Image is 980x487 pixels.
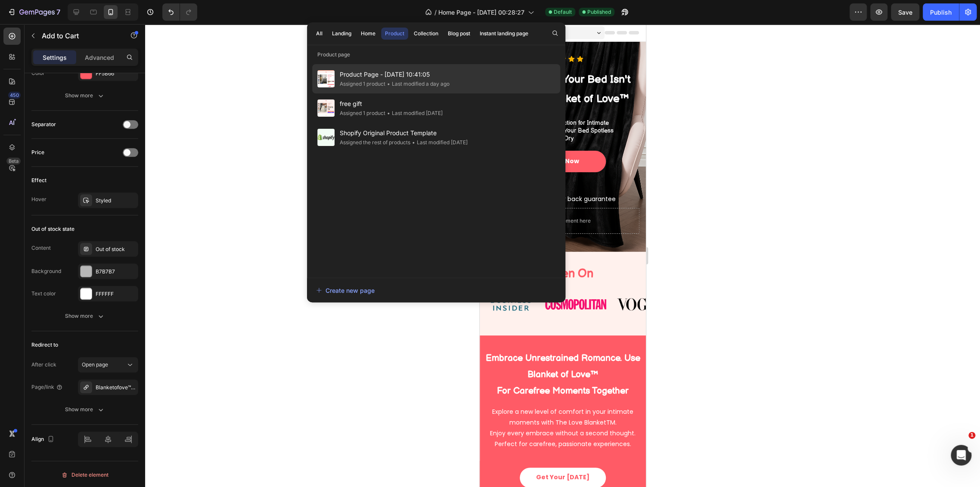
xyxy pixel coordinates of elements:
div: Delete element [61,470,109,480]
p: Get Your [DATE] [56,448,110,459]
div: Show more [65,91,105,100]
div: Assigned 1 product [340,80,385,88]
div: Blog post [448,30,470,37]
button: Show more [31,402,138,417]
span: • [387,110,390,116]
div: Publish [930,8,952,17]
span: free gift [340,99,443,109]
div: Out of stock state [31,225,74,233]
button: Blog post [444,28,474,40]
a: Shop Now [40,127,126,148]
h2: Love's Messy, Your Bed Isn't - Choose Blanket of Love™ [6,40,160,91]
p: 7 [56,7,60,17]
div: Last modified a day ago [385,80,450,88]
img: [object Object] [65,274,127,286]
button: Open page [78,357,138,372]
div: Create new page [316,286,375,295]
div: Effect [31,177,47,184]
div: B7B7B7 [96,268,136,276]
div: Page/link [31,383,63,391]
div: Redirect to [31,341,58,349]
div: Text color [31,290,56,298]
div: Instant landing page [480,30,528,37]
button: 7 [3,3,64,21]
span: Save [898,9,912,16]
p: Settings [43,53,67,62]
span: / [434,8,437,17]
div: Drop element here [65,193,111,200]
div: Show more [65,312,105,320]
div: Assigned 1 product [340,109,385,118]
div: Landing [332,30,351,37]
span: Home Page - [DATE] 00:28:27 [438,8,524,17]
p: Product page [307,50,565,59]
button: Save [891,3,919,21]
p: Add to Cart [42,31,115,41]
span: Shopify Original Product Template [340,128,468,138]
div: Color [31,69,45,77]
p: Advanced [85,53,114,62]
a: Get Your [DATE] [40,444,126,464]
img: [object Object] [0,273,62,287]
div: Align [31,434,56,445]
button: Show more [31,308,138,324]
div: Show more [65,405,105,414]
span: • [387,81,390,87]
div: Undo/Redo [162,3,197,21]
div: FFFFFF [96,290,136,298]
span: Published [587,8,611,16]
iframe: Intercom live chat [951,445,971,465]
button: Create new page [316,282,557,299]
div: Assigned the rest of products [340,138,410,147]
div: Last modified [DATE] [385,109,443,118]
div: Out of stock [96,245,136,253]
span: • [412,139,415,146]
div: All [316,30,323,37]
div: After click [31,361,56,369]
button: Home [357,28,379,40]
span: Product Page - [DATE] 10:41:05 [340,69,450,80]
div: Background [31,267,61,275]
p: 30-day money back guarantee [41,171,136,180]
button: Landing [328,28,355,40]
div: Collection [414,30,438,37]
div: Hover [31,195,47,203]
div: Home [361,30,375,37]
button: Instant landing page [476,28,532,40]
div: Blanketofove™-waterproof-intimacy-blanket [96,384,136,391]
button: All [312,28,326,40]
button: Product [381,28,408,40]
div: Price [31,149,44,156]
span: 1 [968,432,975,439]
button: Publish [923,3,959,21]
div: Content [31,244,51,252]
button: Collection [410,28,442,40]
button: Delete element [31,468,138,482]
span: Default [554,8,572,16]
span: Open page [82,361,108,368]
div: Beta [6,158,21,164]
img: [object Object] [130,273,192,287]
div: Product [385,30,404,37]
p: Explore a new level of comfort in your intimate moments with The Love BlanketTM. Enjoy every embr... [1,382,165,426]
div: 450 [8,92,21,99]
button: Show more [31,88,138,103]
div: Styled [96,197,136,205]
p: Waterproof Protection for Intimate Moments, Keeping Your Bed Spotless and Dry [27,95,140,119]
div: FF5B66 [96,70,136,78]
div: Last modified [DATE] [410,138,468,147]
h2: As Seen On [6,239,160,261]
p: Shop Now [67,132,99,143]
div: Separator [31,121,56,128]
span: Mobile ( 386 px) [45,4,82,13]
